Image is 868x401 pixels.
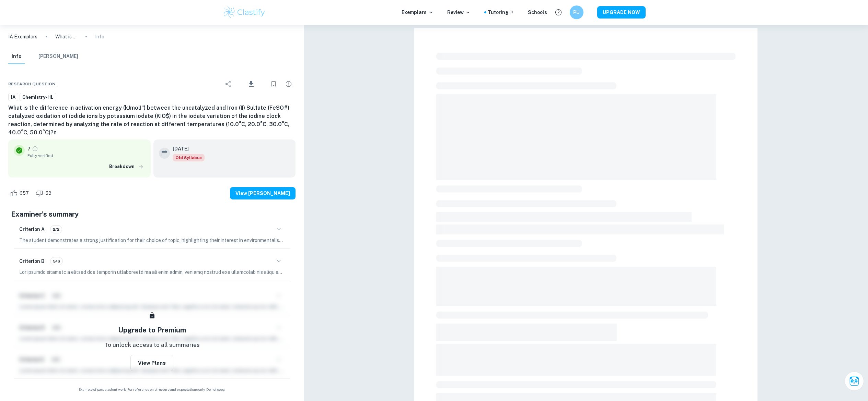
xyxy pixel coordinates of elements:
[38,49,78,64] button: [PERSON_NAME]
[32,146,38,152] a: Grade fully verified
[237,75,265,93] div: Download
[528,9,547,16] a: Schools
[20,94,56,101] span: Chemistry-HL
[845,372,864,391] button: Ask Clai
[50,226,62,232] span: 2/2
[572,9,580,16] h6: PU
[553,7,564,18] button: Help and Feedback
[8,104,296,137] h6: What is the difference in activation energy (kJmol!") between the uncatalyzed and Iron (II) Sulfa...
[42,190,55,197] span: 53
[20,93,56,101] a: Chemistry-HL
[488,9,514,16] a: Tutoring
[173,145,199,153] h6: [DATE]
[570,5,583,19] button: PU
[50,258,62,264] span: 5/6
[222,77,235,91] div: Share
[447,9,471,16] p: Review
[130,355,173,371] button: View Plans
[34,188,55,199] div: Dislike
[107,161,145,172] button: Breakdown
[9,94,18,101] span: IA
[597,6,646,19] button: UPGRADE NOW
[8,188,33,199] div: Like
[267,77,280,91] div: Bookmark
[27,153,145,159] span: Fully verified
[173,154,205,161] div: Starting from the May 2025 session, the Chemistry IA requirements have changed. It's OK to refer ...
[402,9,433,16] p: Exemplars
[223,5,266,19] img: Clastify logo
[19,257,45,265] h6: Criterion B
[8,387,296,392] span: Example of past student work. For reference on structure and expectations only. Do not copy.
[104,341,200,350] p: To unlock access to all summaries
[27,145,31,153] p: 7
[8,81,56,87] span: Research question
[173,154,205,161] span: Old Syllabus
[11,209,293,219] h5: Examiner's summary
[19,268,285,276] p: Lor ipsumdo sitametc a elitsed doe temporin utlaboreetd ma ali enim admin, veniamq nostrud exe ul...
[230,187,296,199] button: View [PERSON_NAME]
[8,93,18,101] a: IA
[55,33,77,40] p: What is the difference in activation energy (kJmol!") between the uncatalyzed and Iron (II) Sulfa...
[118,325,186,335] h5: Upgrade to Premium
[19,226,45,233] h6: Criterion A
[19,236,285,244] p: The student demonstrates a strong justification for their choice of topic, highlighting their int...
[282,77,296,91] div: Report issue
[8,33,37,40] a: IA Exemplars
[16,190,33,197] span: 657
[8,49,25,64] button: Info
[95,33,104,40] p: Info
